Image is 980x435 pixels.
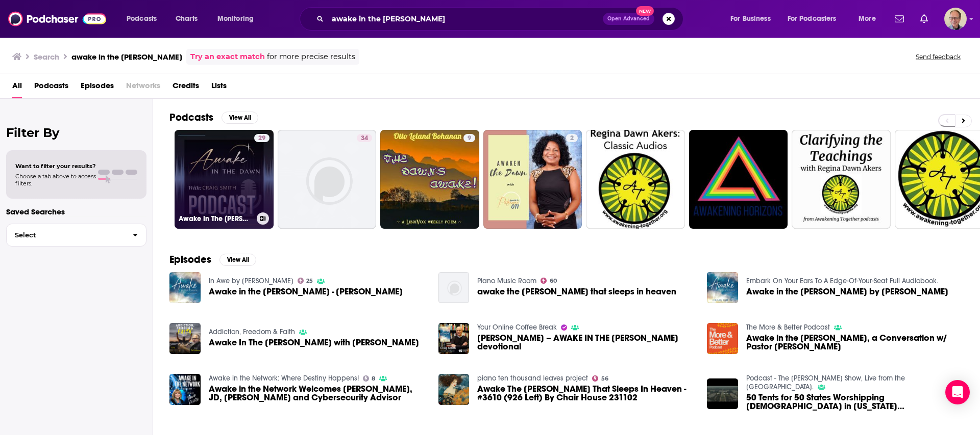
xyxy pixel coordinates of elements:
[173,77,199,98] a: Credits
[298,278,313,284] a: 25
[211,77,227,98] a: Lists
[746,374,905,391] a: Podcast - The Greg Lancaster Show, Live from the Glory Zone.
[477,334,695,351] span: [PERSON_NAME] – AWAKE IN THE [PERSON_NAME] devotional
[477,323,557,332] a: Your Online Coffee Break
[6,125,146,140] h2: Filter By
[746,323,830,332] a: The More & Better Podcast
[746,287,948,296] span: Awake in the [PERSON_NAME] by [PERSON_NAME]
[707,323,738,354] img: Awake in the Dawn, a Conversation w/ Pastor Craig Smith
[477,385,695,402] a: Awake The Dawn That Sleeps In Heaven - #3610 (926 Left) By Chair House 231102
[209,338,419,347] a: Awake In The Dawn with Craig Smith
[859,12,876,26] span: More
[607,16,650,21] span: Open Advanced
[468,133,471,144] span: 9
[209,287,403,296] span: Awake in the [PERSON_NAME] - [PERSON_NAME]
[477,374,588,383] a: piano ten thousand leaves project
[788,12,837,26] span: For Podcasters
[306,279,313,283] span: 25
[438,272,470,303] img: awake the dawn that sleeps in heaven
[380,130,479,229] a: 9
[550,279,557,283] span: 60
[781,11,851,27] button: open menu
[944,8,967,30] span: Logged in as tommy.lynch
[636,6,654,16] span: New
[7,232,125,238] span: Select
[34,52,59,62] h3: Search
[463,134,475,142] a: 9
[169,374,201,405] img: Awake in the Network Welcomes Dawn Kristy, JD, AI and Cybersecurity Advisor
[8,9,106,29] a: Podchaser - Follow, Share and Rate Podcasts
[127,12,157,26] span: Podcasts
[438,323,470,354] img: Craig Smith – AWAKE IN THE DAWN devotional
[209,287,403,296] a: Awake in the Dawn - Craig Smith
[278,130,377,229] a: 34
[944,8,967,30] img: User Profile
[12,77,22,98] a: All
[71,52,182,62] h3: awake in the [PERSON_NAME]
[169,111,213,124] h2: Podcasts
[209,277,293,285] a: In Awe by Bruce
[169,272,201,303] img: Awake in the Dawn - Craig Smith
[707,272,738,303] img: Awake in the Dawn by Craig Smith
[34,77,68,98] a: Podcasts
[222,112,258,124] button: View All
[944,8,967,30] button: Show profile menu
[477,287,676,296] a: awake the dawn that sleeps in heaven
[169,111,258,124] a: PodcastsView All
[328,11,603,27] input: Search podcasts, credits, & more...
[477,385,695,402] span: Awake The [PERSON_NAME] That Sleeps In Heaven - #3610 (926 Left) By Chair House 231102
[361,133,368,144] span: 34
[219,254,256,266] button: View All
[209,338,419,347] span: Awake In The [PERSON_NAME] with [PERSON_NAME]
[746,334,964,351] a: Awake in the Dawn, a Conversation w/ Pastor Craig Smith
[592,375,608,382] a: 56
[746,334,964,351] span: Awake in the [PERSON_NAME], a Conversation w/ Pastor [PERSON_NAME]
[945,380,970,404] div: Open Intercom Messenger
[851,11,889,27] button: open menu
[210,11,267,27] button: open menu
[566,134,578,142] a: 2
[723,11,783,27] button: open menu
[169,11,204,27] a: Charts
[209,385,426,402] a: Awake in the Network Welcomes Dawn Kristy, JD, AI and Cybersecurity Advisor
[483,130,582,229] a: 2
[217,12,254,26] span: Monitoring
[175,130,274,229] a: 29Awake In The [PERSON_NAME] Daily Devotional Podcast
[746,287,948,296] a: Awake in the Dawn by Craig Smith
[209,385,426,402] span: Awake in the Network Welcomes [PERSON_NAME], JD, [PERSON_NAME] and Cybersecurity Advisor
[254,134,269,142] a: 29
[169,323,201,354] a: Awake In The Dawn with Craig Smith
[176,12,198,26] span: Charts
[477,277,536,285] a: Piano Music Room
[81,77,114,98] a: Episodes
[603,13,654,25] button: Open AdvancedNew
[6,207,146,216] p: Saved Searches
[119,11,170,27] button: open menu
[707,378,738,410] a: 50 Tents for 50 States Worshipping God in Washington D.C.! Awake the Dawn!
[438,374,470,405] a: Awake The Dawn That Sleeps In Heaven - #3610 (926 Left) By Chair House 231102
[267,51,355,63] span: for more precise results
[209,374,359,383] a: Awake in the Network: Where Destiny Happens!
[730,12,771,26] span: For Business
[541,278,557,284] a: 60
[372,376,375,381] span: 8
[6,224,146,247] button: Select
[258,133,265,144] span: 29
[913,52,964,61] button: Send feedback
[190,51,265,63] a: Try an exact match
[477,334,695,351] a: Craig Smith – AWAKE IN THE DAWN devotional
[891,10,908,28] a: Show notifications dropdown
[179,214,253,223] h3: Awake In The [PERSON_NAME] Daily Devotional Podcast
[169,253,256,266] a: EpisodesView All
[570,133,574,144] span: 2
[209,328,295,336] a: Addiction, Freedom & Faith
[15,162,96,170] span: Want to filter your results?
